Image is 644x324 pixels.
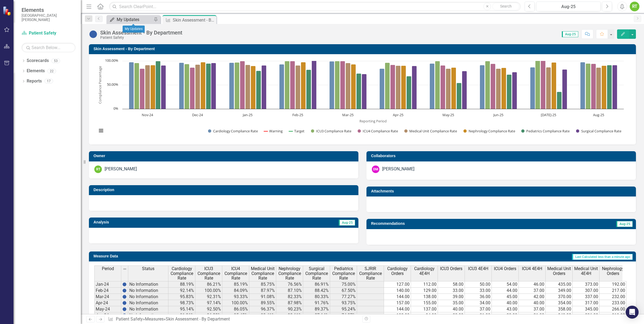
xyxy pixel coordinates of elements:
path: Mar-25, 95.6043956. Medical Unit Compliance Rate. [346,63,351,109]
img: BgCOk07PiH71IgAAAABJRU5ErkJggg== [122,288,127,293]
td: 67.50% [330,288,357,294]
div: DM [372,166,379,173]
a: Patient Safety [22,30,75,36]
input: Search Below... [22,43,75,52]
td: 40.00 [492,300,519,306]
path: Jan-25, 89.88326848. Nephrology Compliance Rate. [251,66,256,109]
td: 40.00 [438,306,465,312]
span: Period [102,266,114,271]
text: 50.00% [107,82,118,87]
g: ICU4 Compliance Rate, series 5 of 9. Bar series with 10 bars. [140,55,596,109]
td: 58.00 [438,281,465,288]
button: Show Pediatrics Compliance Rate [521,129,570,133]
text: 0% [113,106,118,111]
td: 144.00 [384,294,411,300]
path: Mar-25, 72.81105991. Surgical Compliance Rate. [362,74,367,109]
span: Medical Unit Orders [547,266,571,276]
span: Aug-25 [339,220,355,226]
td: 43.00 [492,306,519,312]
span: Cardiology Compliance Rate [169,266,194,281]
path: Mar-25, 100. ICU4 Compliance Rate. [340,61,345,109]
span: ICU4 Compliance Rate [223,266,248,281]
td: 144.00 [384,306,411,312]
td: 93.41% [249,312,276,319]
button: Show Surgical Compliance Rate [576,129,622,133]
h3: Skin Assessment - By Department [94,47,633,51]
path: Jul-25, 82.58064516. Surgical Compliance Rate. [562,70,567,109]
td: 326.00 [573,312,600,319]
path: Aug-25, 90.22222222. Nephrology Compliance Rate. [602,66,607,109]
h3: Collaborators [371,154,633,158]
path: Feb-25, 100. ICU3 Compliance Rate. [285,61,290,109]
td: 307.00 [573,288,600,294]
span: ICU4 4E4H [522,266,542,271]
path: Mar-25, 93.2. Nephrology Compliance Rate. [351,64,356,109]
td: 435.00 [546,281,573,288]
path: May-25, 86.32478632. Nephrology Compliance Rate. [451,68,456,109]
td: Feb-24 [94,288,121,294]
td: 92.50% [195,306,222,312]
td: 33.00 [438,288,465,294]
div: Patient Safety [100,36,182,40]
path: Apr-25, 68. Pediatrics Compliance Rate. [407,76,411,109]
span: Medical Unit 4E4H [574,266,598,276]
td: 54.00 [492,281,519,288]
td: 89.55% [249,300,276,306]
td: 93.33% [222,294,249,300]
path: Aug-25, 91.13924051. Surgical Compliance Rate. [612,65,617,109]
td: 87.64% [303,312,330,319]
img: ClearPoint Strategy [3,6,12,15]
td: 100.00% [222,300,249,306]
path: Jul-25, 35.41666667. Pediatrics Compliance Rate. [557,92,562,109]
span: Aug-25 [616,221,633,227]
h3: Attachments [371,189,633,193]
span: ICU3 4E4H [468,266,488,271]
span: Search [500,4,512,8]
span: ICU3 Compliance Rate [196,266,221,281]
td: 129.00 [411,288,438,294]
td: 91.76% [303,300,330,306]
button: Show Cardiology Compliance Rate [208,129,258,133]
img: BgCOk07PiH71IgAAAABJRU5ErkJggg== [122,282,127,287]
td: 127.00 [384,281,411,288]
td: No Information [128,288,168,294]
path: Dec-24, 86.36363636. ICU4 Compliance Rate. [190,68,195,109]
path: May-25, 54.16666667. Pediatrics Compliance Rate. [457,83,462,109]
path: Nov-24, 90.99099099. Surgical Compliance Rate. [161,66,166,109]
td: Mar-24 [94,294,121,300]
path: Jul-25, 115.78947368. ICU3 Compliance Rate. [535,53,540,109]
a: My Updates [108,16,152,23]
path: Jan-25, 90.83665339. Surgical Compliance Rate. [262,66,266,109]
path: Nov-24, 97.32142857. Cardiology Compliance Rate. [129,62,134,109]
td: 80.33% [303,294,330,300]
td: 22.00 [492,312,519,319]
path: Apr-25, 90.18404908. Medical Unit Compliance Rate. [396,66,401,109]
td: 86.21% [195,281,222,288]
button: View chart menu, Chart [97,127,105,135]
img: BgCOk07PiH71IgAAAABJRU5ErkJggg== [122,301,127,305]
td: No Information [128,281,168,288]
td: 46.00 [519,281,546,288]
path: Jun-25, 85.44600939. Nephrology Compliance Rate. [501,68,506,109]
td: 233.00 [600,300,626,306]
td: 93.61% [276,312,303,319]
td: 98.73% [168,300,195,306]
path: Jan-25, 79.24528302. Pediatrics Compliance Rate. [256,71,261,109]
td: 349.00 [546,312,573,319]
td: No Information [128,294,168,300]
path: Jan-25, 100. ICU4 Compliance Rate. [240,61,245,109]
td: 76.56% [276,281,303,288]
path: Mar-25, 73.68421053. Pediatrics Compliance Rate. [356,74,361,109]
td: 138.00 [411,294,438,300]
path: Aug-25, 91.11111111. Pediatrics Compliance Rate. [607,65,612,109]
td: 89.37% [303,306,330,312]
img: BgCOk07PiH71IgAAAABJRU5ErkJggg== [122,313,127,318]
td: 96.88% [195,312,222,319]
path: Mar-25, 100. ICU3 Compliance Rate. [335,61,340,109]
td: 77.27% [330,294,357,300]
path: Feb-25, 123.39622642. Surgical Compliance Rate. [312,50,317,109]
text: Mar-25 [342,112,354,117]
button: Show Target [289,129,305,133]
div: [PERSON_NAME] [382,166,414,172]
path: Dec-24, 95.85062241. Surgical Compliance Rate. [211,63,216,109]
